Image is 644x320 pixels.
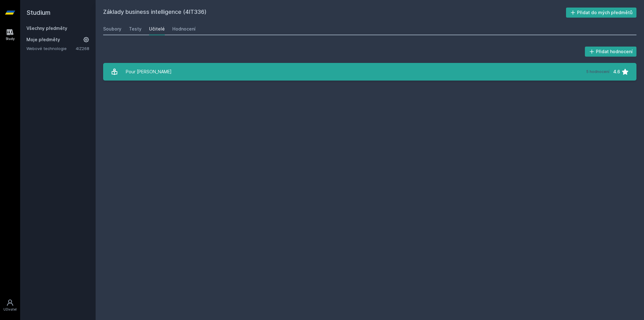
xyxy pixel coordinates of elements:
[1,296,19,315] a: Uživatel
[76,46,89,51] a: 4IZ268
[103,23,121,35] a: Soubory
[103,63,636,81] a: Pour [PERSON_NAME] 5 hodnocení 4.6
[149,23,165,35] a: Učitelé
[103,8,566,18] h2: Základy business intelligence (4IT336)
[26,45,76,52] a: Webové technologie
[129,26,142,32] div: Testy
[566,8,637,18] button: Přidat do mých předmětů
[613,65,620,78] div: 4.6
[585,47,637,57] button: Přidat hodnocení
[172,26,196,32] div: Hodnocení
[26,36,60,43] span: Moje předměty
[126,65,172,78] div: Pour [PERSON_NAME]
[103,26,121,32] div: Soubory
[6,36,15,41] div: Study
[586,69,609,74] div: 5 hodnocení
[149,26,165,32] div: Učitelé
[129,23,142,35] a: Testy
[172,23,196,35] a: Hodnocení
[26,25,67,31] a: Všechny předměty
[3,307,17,312] div: Uživatel
[1,25,19,44] a: Study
